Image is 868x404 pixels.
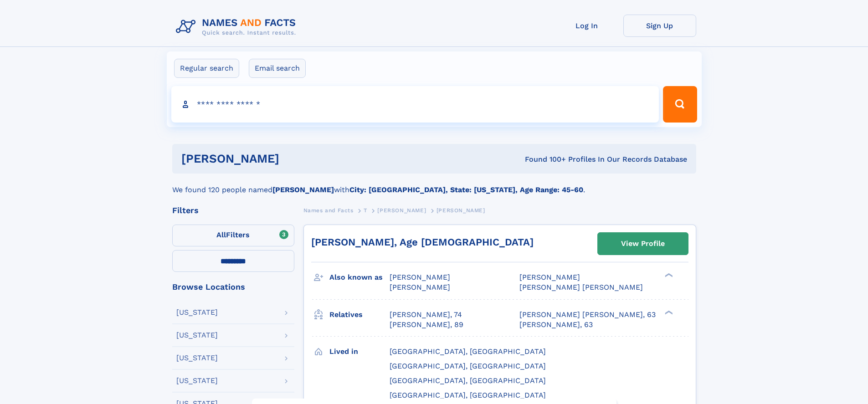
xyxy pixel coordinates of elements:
[377,207,426,214] span: [PERSON_NAME]
[216,230,226,239] span: All
[176,377,218,384] div: [US_STATE]
[390,347,546,356] span: [GEOGRAPHIC_DATA], [GEOGRAPHIC_DATA]
[390,320,463,330] a: [PERSON_NAME], 89
[249,59,306,78] label: Email search
[519,320,593,330] a: [PERSON_NAME], 63
[311,236,534,248] a: [PERSON_NAME], Age [DEMOGRAPHIC_DATA]
[623,15,696,37] a: Sign Up
[390,310,462,320] a: [PERSON_NAME], 74
[176,354,218,362] div: [US_STATE]
[172,225,294,246] label: Filters
[364,207,367,214] span: T
[329,307,390,322] h3: Relatives
[171,86,659,123] input: search input
[402,154,687,164] div: Found 100+ Profiles In Our Records Database
[181,153,402,164] h1: [PERSON_NAME]
[329,344,390,359] h3: Lived in
[272,185,334,194] b: [PERSON_NAME]
[519,273,580,281] span: [PERSON_NAME]
[349,185,583,194] b: City: [GEOGRAPHIC_DATA], State: [US_STATE], Age Range: 45-60
[176,332,218,339] div: [US_STATE]
[519,283,643,291] span: [PERSON_NAME] [PERSON_NAME]
[174,59,239,78] label: Regular search
[364,205,367,216] a: T
[329,270,390,285] h3: Also known as
[303,205,354,216] a: Names and Facts
[663,86,697,123] button: Search Button
[172,206,294,215] div: Filters
[390,376,546,385] span: [GEOGRAPHIC_DATA], [GEOGRAPHIC_DATA]
[519,310,656,320] a: [PERSON_NAME] [PERSON_NAME], 63
[390,273,450,281] span: [PERSON_NAME]
[390,362,546,370] span: [GEOGRAPHIC_DATA], [GEOGRAPHIC_DATA]
[172,15,303,39] img: Logo Names and Facts
[172,283,294,291] div: Browse Locations
[598,233,688,255] a: View Profile
[172,174,696,195] div: We found 120 people named with .
[550,15,623,37] a: Log In
[621,233,665,254] div: View Profile
[176,309,218,316] div: [US_STATE]
[390,391,546,399] span: [GEOGRAPHIC_DATA], [GEOGRAPHIC_DATA]
[377,205,426,216] a: [PERSON_NAME]
[663,272,673,278] div: ❯
[663,309,673,315] div: ❯
[437,207,485,214] span: [PERSON_NAME]
[390,283,450,291] span: [PERSON_NAME]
